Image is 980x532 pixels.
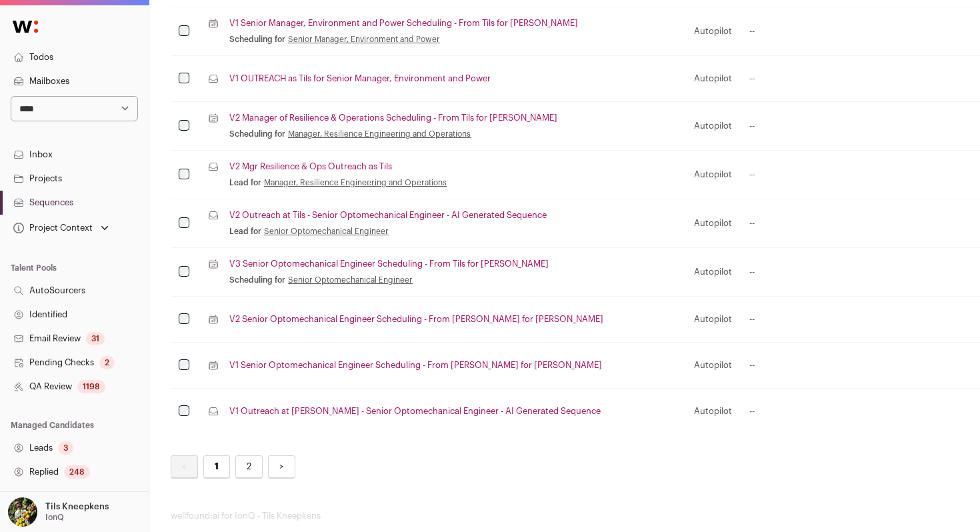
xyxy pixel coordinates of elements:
[229,406,601,417] a: V1 Outreach at [PERSON_NAME] - Senior Optomechanical Engineer - AI Generated Sequence
[264,226,389,237] a: Senior Optomechanical Engineer
[268,455,295,479] a: >
[99,356,115,369] div: 2
[58,441,73,455] div: 3
[171,455,198,479] span: <
[686,102,741,151] td: Autopilot
[229,161,392,172] a: V2 Mgr Resilience & Ops Outreach as Tils
[288,34,440,45] a: Senior Manager, Environment and Power
[235,455,263,479] a: 2
[288,129,471,139] a: Manager, Resilience Engineering and Operations
[11,223,93,233] div: Project Context
[686,248,741,297] td: Autopilot
[229,314,603,325] a: V2 Senior Optomechanical Engineer Scheduling - From [PERSON_NAME] for [PERSON_NAME]
[171,511,959,521] footer: wellfound:ai for IonQ - Tils Kneepkens
[229,275,285,285] span: Scheduling for
[5,497,111,527] button: Open dropdown
[229,226,261,237] span: Lead for
[686,343,741,389] td: Autopilot
[86,332,105,345] div: 31
[264,177,447,188] a: Manager, Resilience Engineering and Operations
[686,7,741,56] td: Autopilot
[686,56,741,102] td: Autopilot
[229,129,285,139] span: Scheduling for
[229,210,547,221] a: V2 Outreach at Tils - Senior Optomechanical Engineer - AI Generated Sequence
[229,34,285,45] span: Scheduling for
[229,360,602,371] a: V1 Senior Optomechanical Engineer Scheduling - From [PERSON_NAME] for [PERSON_NAME]
[288,275,413,285] a: Senior Optomechanical Engineer
[229,18,578,29] a: V1 Senior Manager, Environment and Power Scheduling - From Tils for [PERSON_NAME]
[45,512,64,523] p: IonQ
[8,497,37,527] img: 6689865-medium_jpg
[5,13,45,40] img: Wellfound
[64,465,90,479] div: 248
[11,219,111,237] button: Open dropdown
[229,259,549,269] a: V3 Senior Optomechanical Engineer Scheduling - From Tils for [PERSON_NAME]
[45,501,109,512] p: Tils Kneepkens
[77,380,105,393] div: 1198
[686,389,741,435] td: Autopilot
[229,113,557,123] a: V2 Manager of Resilience & Operations Scheduling - From Tils for [PERSON_NAME]
[686,151,741,199] td: Autopilot
[229,177,261,188] span: Lead for
[229,73,491,84] a: V1 OUTREACH as Tils for Senior Manager, Environment and Power
[686,297,741,343] td: Autopilot
[203,455,230,479] span: 1
[686,199,741,248] td: Autopilot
